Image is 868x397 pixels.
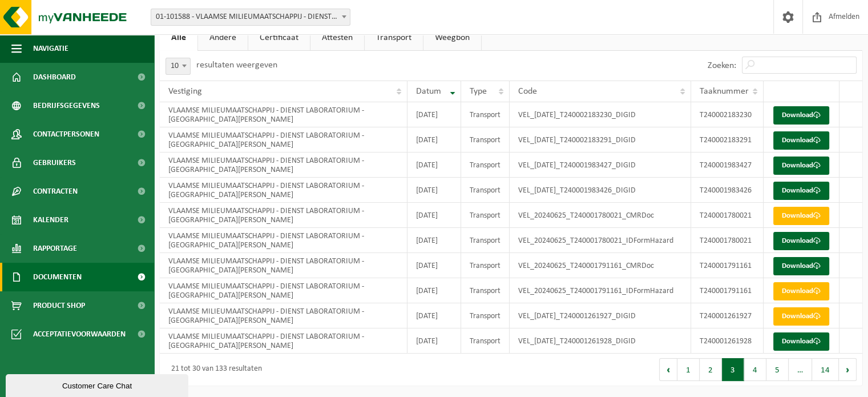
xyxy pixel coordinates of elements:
span: Acceptatievoorwaarden [33,320,126,348]
td: T240001983426 [691,178,764,203]
button: 3 [722,358,744,381]
td: VEL_20240625_T240001791161_CMRDoc [510,253,691,278]
td: T240001261928 [691,328,764,354]
td: [DATE] [407,303,461,328]
a: Transport [365,25,423,51]
td: VLAAMSE MILIEUMAATSCHAPPIJ - DIENST LABORATORIUM - [GEOGRAPHIC_DATA][PERSON_NAME] [160,328,407,354]
label: Zoeken: [708,61,736,70]
span: Kalender [33,206,68,234]
a: Download [773,257,829,275]
span: Rapportage [33,234,77,263]
td: Transport [461,102,510,127]
td: VLAAMSE MILIEUMAATSCHAPPIJ - DIENST LABORATORIUM - [GEOGRAPHIC_DATA][PERSON_NAME] [160,102,407,127]
iframe: chat widget [6,372,191,397]
span: Dashboard [33,63,76,91]
td: Transport [461,127,510,153]
a: Weegbon [423,25,481,51]
td: [DATE] [407,102,461,127]
td: VLAAMSE MILIEUMAATSCHAPPIJ - DIENST LABORATORIUM - [GEOGRAPHIC_DATA][PERSON_NAME] [160,203,407,228]
td: T240002183230 [691,102,764,127]
td: VLAAMSE MILIEUMAATSCHAPPIJ - DIENST LABORATORIUM - [GEOGRAPHIC_DATA][PERSON_NAME] [160,278,407,303]
a: Download [773,332,829,351]
a: Download [773,106,829,125]
span: Type [470,87,487,96]
td: Transport [461,328,510,354]
a: Andere [198,25,248,51]
a: Download [773,182,829,200]
a: Download [773,232,829,250]
span: Vestiging [168,87,202,96]
td: VEL_[DATE]_T240001983426_DIGID [510,178,691,203]
span: Navigatie [33,34,68,63]
td: T240001261927 [691,303,764,328]
button: 2 [700,358,722,381]
td: T240001791161 [691,278,764,303]
span: 01-101588 - VLAAMSE MILIEUMAATSCHAPPIJ - DIENST LABORATORIUM - SINT-DENIJS-WESTREM [151,9,350,26]
td: T240001791161 [691,253,764,278]
span: Bedrijfsgegevens [33,91,100,120]
td: VLAAMSE MILIEUMAATSCHAPPIJ - DIENST LABORATORIUM - [GEOGRAPHIC_DATA][PERSON_NAME] [160,153,407,178]
a: Download [773,131,829,150]
td: [DATE] [407,328,461,354]
td: T240002183291 [691,127,764,153]
td: Transport [461,253,510,278]
button: 5 [766,358,789,381]
td: [DATE] [407,228,461,253]
span: Datum [416,87,441,96]
a: Download [773,307,829,326]
span: Documenten [33,263,82,291]
span: 01-101588 - VLAAMSE MILIEUMAATSCHAPPIJ - DIENST LABORATORIUM - SINT-DENIJS-WESTREM [151,9,350,25]
td: VEL_20240625_T240001780021_IDFormHazard [510,228,691,253]
td: VEL_[DATE]_T240002183291_DIGID [510,127,691,153]
span: 10 [165,58,191,75]
td: Transport [461,303,510,328]
td: VLAAMSE MILIEUMAATSCHAPPIJ - DIENST LABORATORIUM - [GEOGRAPHIC_DATA][PERSON_NAME] [160,303,407,328]
td: [DATE] [407,253,461,278]
span: Product Shop [33,291,85,320]
td: T240001780021 [691,203,764,228]
td: Transport [461,178,510,203]
td: VEL_[DATE]_T240001983427_DIGID [510,153,691,178]
td: [DATE] [407,203,461,228]
td: [DATE] [407,178,461,203]
td: VEL_20240625_T240001780021_CMRDoc [510,203,691,228]
a: Attesten [310,25,364,51]
button: Previous [659,358,677,381]
td: Transport [461,228,510,253]
div: 21 tot 30 van 133 resultaten [165,359,262,380]
td: VLAAMSE MILIEUMAATSCHAPPIJ - DIENST LABORATORIUM - [GEOGRAPHIC_DATA][PERSON_NAME] [160,228,407,253]
td: [DATE] [407,278,461,303]
label: resultaten weergeven [196,61,277,70]
a: Alle [160,25,197,51]
td: Transport [461,153,510,178]
td: VEL_[DATE]_T240001261927_DIGID [510,303,691,328]
td: VEL_20240625_T240001791161_IDFormHazard [510,278,691,303]
a: Certificaat [248,25,310,51]
button: 1 [677,358,700,381]
button: Next [839,358,857,381]
td: VLAAMSE MILIEUMAATSCHAPPIJ - DIENST LABORATORIUM - [GEOGRAPHIC_DATA][PERSON_NAME] [160,127,407,153]
td: VLAAMSE MILIEUMAATSCHAPPIJ - DIENST LABORATORIUM - [GEOGRAPHIC_DATA][PERSON_NAME] [160,253,407,278]
span: Contactpersonen [33,120,99,149]
td: VLAAMSE MILIEUMAATSCHAPPIJ - DIENST LABORATORIUM - [GEOGRAPHIC_DATA][PERSON_NAME] [160,178,407,203]
span: Contracten [33,177,78,206]
td: T240001983427 [691,153,764,178]
td: Transport [461,278,510,303]
td: VEL_[DATE]_T240002183230_DIGID [510,102,691,127]
a: Download [773,207,829,225]
a: Download [773,282,829,300]
td: [DATE] [407,127,461,153]
span: Code [518,87,537,96]
span: … [789,358,812,381]
td: [DATE] [407,153,461,178]
span: 10 [166,58,190,74]
td: Transport [461,203,510,228]
span: Gebruikers [33,149,76,177]
button: 4 [744,358,766,381]
a: Download [773,157,829,175]
button: 14 [812,358,839,381]
td: VEL_[DATE]_T240001261928_DIGID [510,328,691,354]
td: T240001780021 [691,228,764,253]
span: Taaknummer [700,87,749,96]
